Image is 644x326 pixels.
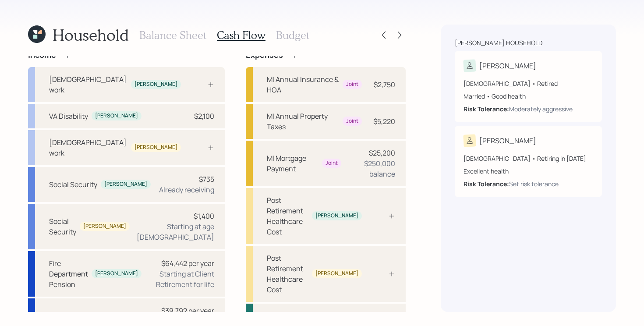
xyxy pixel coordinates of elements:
[315,212,358,220] div: [PERSON_NAME]
[464,105,509,113] b: Risk Tolerance:
[267,195,308,237] div: Post Retirement Healthcare Cost
[464,79,593,88] div: [DEMOGRAPHIC_DATA] • Retired
[373,116,395,127] div: $5,220
[149,269,214,290] div: Starting at Client Retirement for life
[267,111,339,132] div: MI Annual Property Taxes
[348,158,395,179] div: $250,000 balance
[509,179,559,188] div: Set risk tolerance
[134,81,177,88] div: [PERSON_NAME]
[346,117,358,125] div: Joint
[49,137,127,158] div: [DEMOGRAPHIC_DATA] work
[326,159,338,167] div: Joint
[246,50,283,60] h4: Expenses
[95,270,138,277] div: [PERSON_NAME]
[199,174,214,184] div: $735
[464,180,509,188] b: Risk Tolerance:
[509,104,573,113] div: Moderately aggressive
[276,29,309,42] h3: Budget
[267,74,339,95] div: MI Annual Insurance & HOA
[49,74,127,95] div: [DEMOGRAPHIC_DATA] work
[53,25,129,44] h1: Household
[455,39,542,47] div: [PERSON_NAME] household
[49,216,76,237] div: Social Security
[479,60,536,71] div: [PERSON_NAME]
[194,111,214,121] div: $2,100
[479,135,536,146] div: [PERSON_NAME]
[134,144,177,151] div: [PERSON_NAME]
[95,112,138,120] div: [PERSON_NAME]
[267,253,308,295] div: Post Retirement Healthcare Cost
[369,148,395,158] div: $25,200
[217,29,265,42] h3: Cash Flow
[374,79,395,90] div: $2,750
[464,154,593,163] div: [DEMOGRAPHIC_DATA] • Retiring in [DATE]
[464,167,593,176] div: Excellent health
[464,92,593,101] div: Married • Good health
[346,81,358,88] div: Joint
[315,270,358,277] div: [PERSON_NAME]
[104,181,147,188] div: [PERSON_NAME]
[49,179,97,190] div: Social Security
[49,258,88,290] div: Fire Department Pension
[159,184,214,195] div: Already receiving
[137,221,214,242] div: Starting at age [DEMOGRAPHIC_DATA]
[267,153,318,174] div: MI Mortgage Payment
[139,29,206,42] h3: Balance Sheet
[28,50,56,60] h4: Income
[49,111,88,121] div: VA Disability
[83,223,126,230] div: [PERSON_NAME]
[194,211,214,221] div: $1,400
[161,258,214,269] div: $64,442 per year
[161,305,214,316] div: $39,792 per year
